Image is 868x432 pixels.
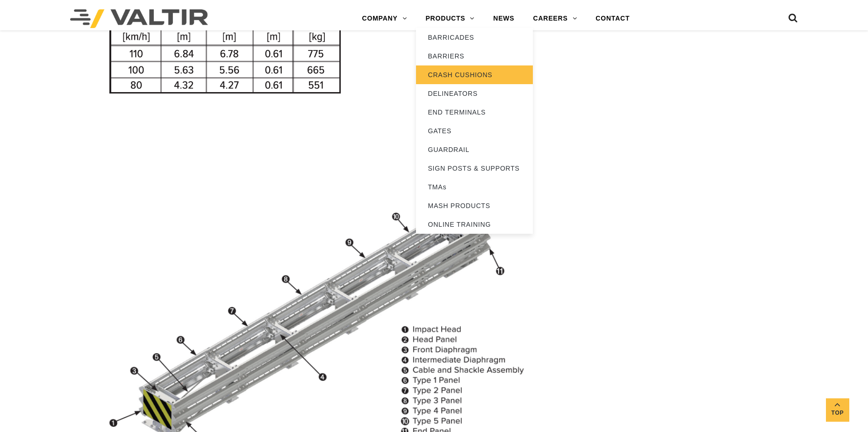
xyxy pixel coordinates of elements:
a: CONTACT [586,9,639,28]
a: Top [826,398,849,422]
a: CRASH CUSHIONS [416,65,533,84]
a: GUARDRAIL [416,140,533,159]
a: BARRICADES [416,28,533,47]
a: PRODUCTS [416,9,484,28]
a: GATES [416,122,533,140]
a: MASH PRODUCTS [416,196,533,215]
a: CAREERS [524,9,586,28]
a: BARRIERS [416,47,533,65]
span: Top [826,408,849,418]
a: NEWS [484,9,524,28]
a: TMAs [416,178,533,196]
a: END TERMINALS [416,103,533,122]
a: COMPANY [353,9,416,28]
a: ONLINE TRAINING [416,215,533,234]
a: DELINEATORS [416,84,533,103]
img: Valtir [70,9,208,28]
a: SIGN POSTS & SUPPORTS [416,159,533,178]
